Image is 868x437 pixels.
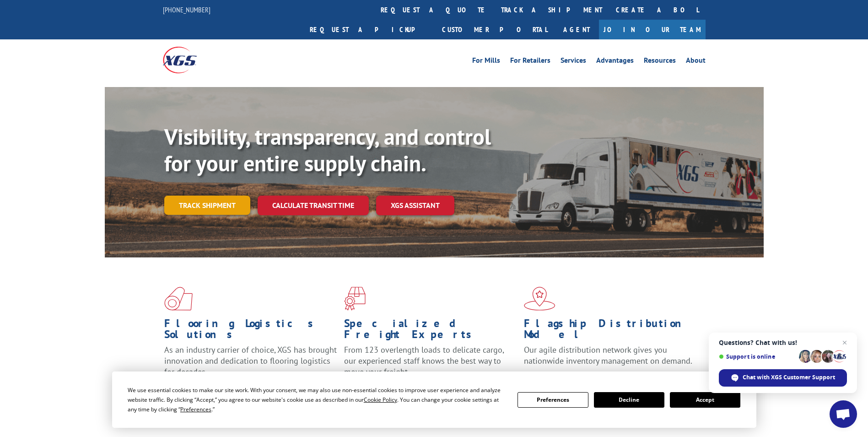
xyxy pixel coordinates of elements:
[518,392,588,408] button: Preferences
[554,20,599,39] a: Agent
[719,369,847,387] span: Chat with XGS Customer Support
[594,392,664,408] button: Decline
[376,196,454,215] a: XGS ASSISTANT
[510,57,550,67] a: For Retailers
[164,318,337,344] h1: Flooring Logistics Solutions
[686,57,706,67] a: About
[344,344,517,385] p: From 123 overlength loads to delicate cargo, our experienced staff knows the best way to move you...
[599,20,706,39] a: Join Our Team
[719,353,796,360] span: Support is online
[128,385,507,414] div: We use essential cookies to make our site work. With your consent, we may also use non-essential ...
[644,57,676,67] a: Resources
[344,287,366,311] img: xgs-icon-focused-on-flooring-red
[258,196,369,215] a: Calculate transit time
[830,400,857,428] a: Open chat
[344,318,517,344] h1: Specialized Freight Experts
[472,57,500,67] a: For Mills
[435,20,554,39] a: Customer Portal
[524,344,692,366] span: Our agile distribution network gives you nationwide inventory management on demand.
[719,339,847,346] span: Questions? Chat with us!
[164,344,337,377] span: As an industry carrier of choice, XGS has brought innovation and dedication to flooring logistics...
[743,373,835,382] span: Chat with XGS Customer Support
[180,405,211,413] span: Preferences
[670,392,740,408] button: Accept
[164,196,250,215] a: Track shipment
[164,287,193,311] img: xgs-icon-total-supply-chain-intelligence-red
[164,122,491,177] b: Visibility, transparency, and control for your entire supply chain.
[524,318,697,344] h1: Flagship Distribution Model
[112,371,756,428] div: Cookie Consent Prompt
[524,287,555,311] img: xgs-icon-flagship-distribution-model-red
[561,57,586,67] a: Services
[163,5,210,14] a: [PHONE_NUMBER]
[364,396,397,404] span: Cookie Policy
[596,57,634,67] a: Advantages
[303,20,435,39] a: Request a pickup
